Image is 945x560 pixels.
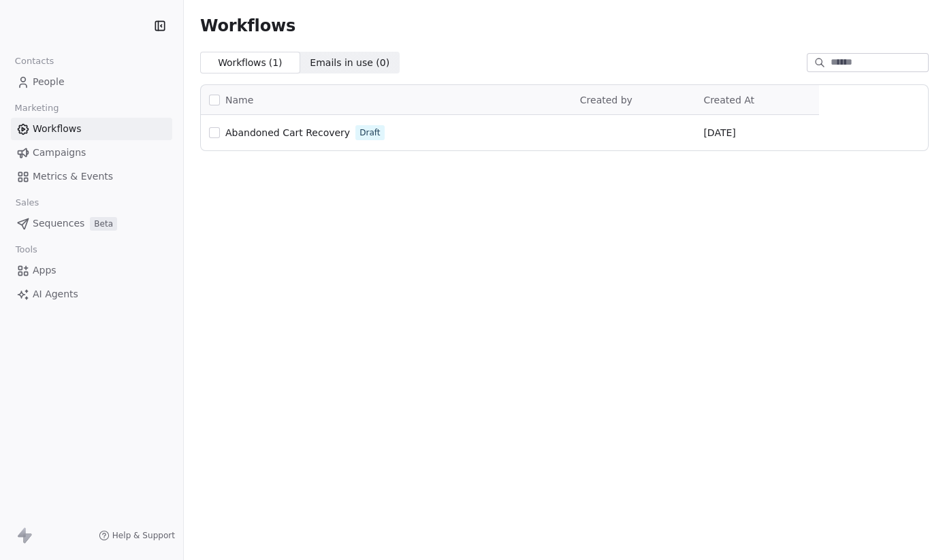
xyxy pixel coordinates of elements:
[33,216,84,231] span: Sequences
[11,71,172,93] a: People
[112,530,175,541] span: Help & Support
[703,126,735,139] span: [DATE]
[90,217,117,231] span: Beta
[33,75,65,89] span: People
[11,118,172,140] a: Workflows
[9,51,60,71] span: Contacts
[33,169,113,184] span: Metrics & Events
[11,165,172,188] a: Metrics & Events
[33,287,78,301] span: AI Agents
[11,142,172,164] a: Campaigns
[225,93,253,108] span: Name
[359,127,380,139] span: Draft
[225,127,350,138] span: Abandoned Cart Recovery
[33,263,57,278] span: Apps
[99,530,175,541] a: Help & Support
[11,259,172,282] a: Apps
[33,146,86,160] span: Campaigns
[11,283,172,306] a: AI Agents
[10,193,45,213] span: Sales
[703,95,754,105] span: Created At
[10,240,43,260] span: Tools
[11,212,172,235] a: SequencesBeta
[310,56,389,70] span: Emails in use ( 0 )
[225,126,350,139] a: Abandoned Cart Recovery
[9,98,65,118] span: Marketing
[200,16,295,35] span: Workflows
[580,95,632,105] span: Created by
[33,122,82,136] span: Workflows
